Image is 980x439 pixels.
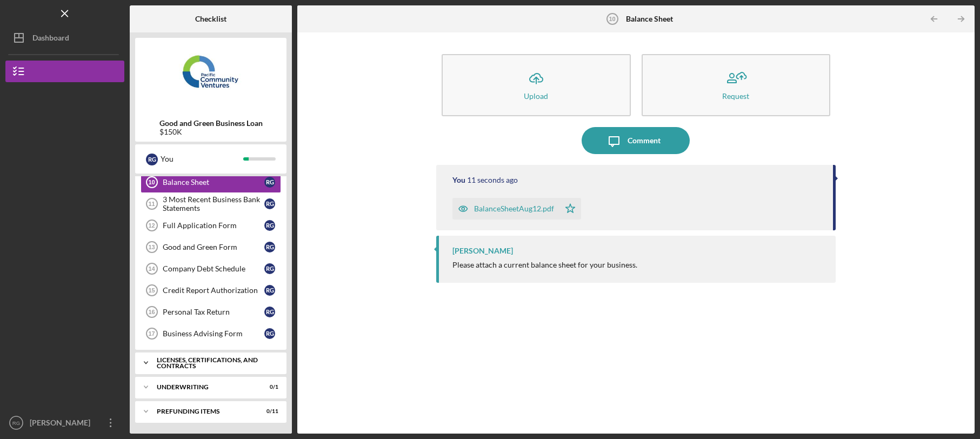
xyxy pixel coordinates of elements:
tspan: 14 [148,265,155,272]
div: R G [264,285,275,296]
div: [PERSON_NAME] [452,247,513,255]
div: [PERSON_NAME] [27,412,97,436]
a: 14Company Debt ScheduleRG [141,258,281,280]
tspan: 17 [148,330,155,337]
div: Upload [524,92,548,100]
div: Company Debt Schedule [163,264,264,273]
div: Request [722,92,749,100]
button: Dashboard [5,27,124,49]
a: 17Business Advising FormRG [141,323,281,344]
div: 0 / 11 [259,408,278,415]
div: You [452,176,465,184]
div: R G [264,263,275,274]
div: 3 Most Recent Business Bank Statements [163,195,264,212]
div: Dashboard [32,27,69,51]
a: 13Good and Green FormRG [141,236,281,258]
a: 16Personal Tax ReturnRG [141,301,281,323]
div: Full Application Form [163,221,264,230]
div: R G [264,307,275,317]
div: R G [264,198,275,209]
div: Balance Sheet [163,178,264,187]
a: 10Balance SheetRG [141,171,281,193]
a: 12Full Application FormRG [141,215,281,236]
button: Upload [442,54,631,116]
tspan: 11 [148,201,155,207]
text: RG [12,420,20,426]
div: $150K [159,128,263,136]
div: 0 / 1 [259,384,278,390]
tspan: 15 [148,287,155,294]
div: R G [264,220,275,231]
img: Product logo [135,43,286,108]
div: Comment [628,127,661,154]
div: BalanceSheetAug12.pdf [474,204,554,213]
b: Checklist [195,15,226,23]
b: Good and Green Business Loan [159,119,263,128]
tspan: 12 [148,222,155,229]
tspan: 10 [609,16,615,22]
tspan: 10 [148,179,155,185]
div: Please attach a current balance sheet for your business. [452,261,637,269]
b: Balance Sheet [626,15,673,23]
div: R G [264,177,275,188]
div: Credit Report Authorization [163,286,264,295]
tspan: 13 [148,244,155,250]
div: Business Advising Form [163,329,264,338]
button: Request [642,54,831,116]
div: Underwriting [157,384,251,390]
div: Prefunding Items [157,408,251,415]
a: 15Credit Report AuthorizationRG [141,280,281,301]
div: You [161,150,243,168]
a: 113 Most Recent Business Bank StatementsRG [141,193,281,215]
button: BalanceSheetAug12.pdf [452,198,581,219]
div: R G [264,328,275,339]
div: R G [264,242,275,252]
button: RG[PERSON_NAME] [5,412,124,434]
time: 2025-08-13 15:37 [467,176,518,184]
tspan: 16 [148,309,155,315]
div: Personal Tax Return [163,308,264,316]
div: Licenses, Certifications, and Contracts [157,357,273,369]
button: Comment [582,127,690,154]
div: R G [146,154,158,165]
div: Good and Green Form [163,243,264,251]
